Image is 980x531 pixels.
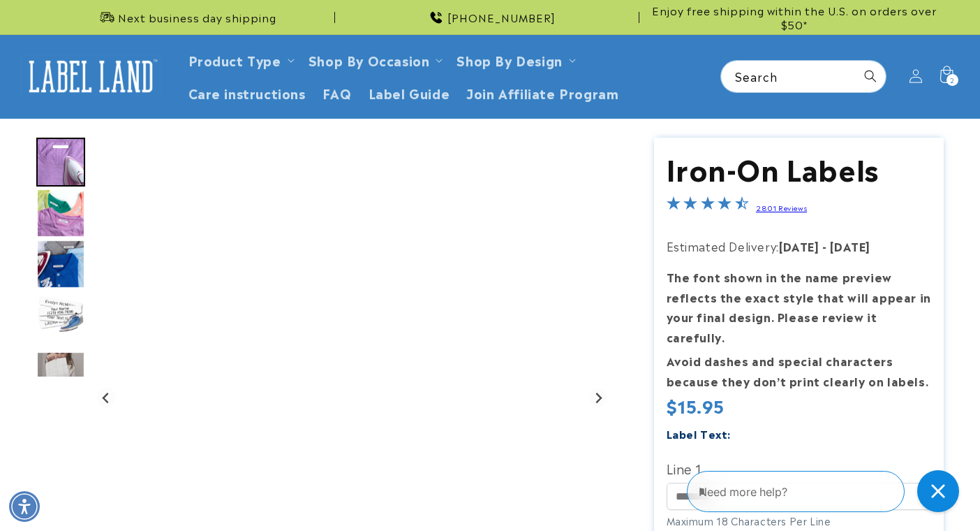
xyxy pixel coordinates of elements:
img: Iron on name tags ironed to a t-shirt [36,189,85,238]
span: Shop By Occasion [309,52,430,68]
div: Go to slide 5 [36,342,85,391]
img: Label Land [21,54,161,98]
a: 2801 Reviews [756,203,807,212]
div: Go to slide 3 [36,240,85,289]
span: Care instructions [188,85,306,101]
span: Enjoy free shipping within the U.S. on orders over $50* [645,3,944,31]
img: null [36,351,85,380]
a: Label Guide [360,76,459,109]
span: Label Guide [369,85,450,101]
a: Care instructions [180,76,314,109]
a: Label Land [16,50,166,103]
summary: Shop By Occasion [300,43,449,76]
label: Line 1 [667,457,932,479]
p: Estimated Delivery: [667,236,932,256]
div: Go to slide 1 [36,138,85,187]
span: 2 [950,74,955,86]
div: Go to slide 4 [36,291,85,340]
a: Product Type [188,50,281,69]
button: Search [855,61,886,92]
strong: [DATE] [779,238,819,254]
button: Go to last slide [97,388,116,407]
summary: Product Type [180,43,300,76]
span: FAQ [322,85,352,101]
strong: [DATE] [830,238,870,254]
span: Next business day shipping [118,10,276,24]
h1: Iron-On Labels [667,150,932,186]
span: [PHONE_NUMBER] [447,10,556,24]
div: Maximum 18 Characters Per Line [667,514,932,528]
div: Accessibility Menu [9,491,40,522]
button: Next slide [589,388,608,407]
label: Label Text: [667,425,732,442]
strong: - [822,238,827,254]
strong: The font shown in the name preview reflects the exact style that will appear in your final design... [667,268,931,345]
span: $15.95 [667,395,725,416]
img: Iron on name label being ironed to shirt [36,138,85,187]
a: Shop By Design [456,50,562,69]
img: Iron on name labels ironed to shirt collar [36,240,85,289]
span: Join Affiliate Program [466,85,618,101]
strong: Avoid dashes and special characters because they don’t print clearly on labels. [667,352,929,389]
iframe: Gorgias Floating Chat [687,465,966,517]
div: Go to slide 2 [36,189,85,238]
summary: Shop By Design [448,43,581,76]
a: FAQ [314,76,360,109]
span: 4.5-star overall rating [667,198,749,214]
a: Join Affiliate Program [458,76,627,109]
img: Iron-on name labels with an iron [36,291,85,340]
